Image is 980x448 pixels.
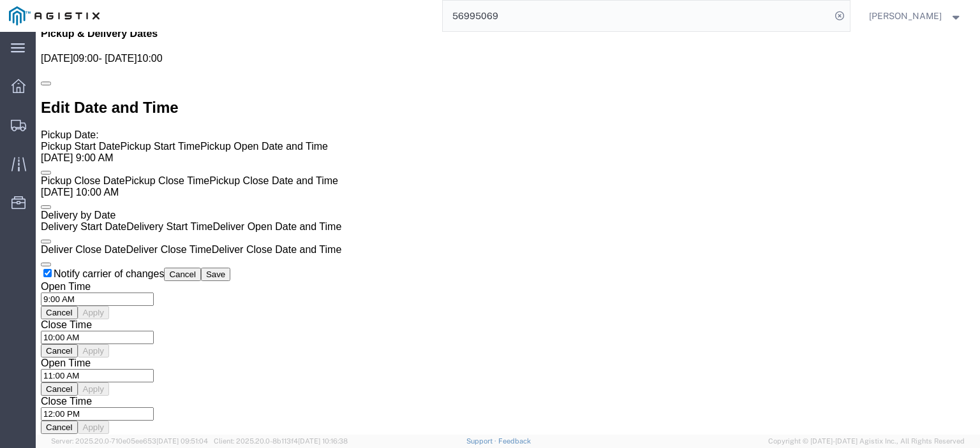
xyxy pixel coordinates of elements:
[298,437,348,445] span: [DATE] 10:16:38
[214,437,348,445] span: Client: 2025.20.0-8b113f4
[466,437,498,445] a: Support
[156,437,208,445] span: [DATE] 09:51:04
[36,32,980,435] iframe: FS Legacy Container
[868,8,963,24] button: [PERSON_NAME]
[9,6,100,25] img: logo
[869,9,942,23] span: Jesse Jordan
[768,436,965,447] span: Copyright © [DATE]-[DATE] Agistix Inc., All Rights Reserved
[443,1,831,31] input: Search for shipment number, reference number
[51,437,208,445] span: Server: 2025.20.0-710e05ee653
[498,437,531,445] a: Feedback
